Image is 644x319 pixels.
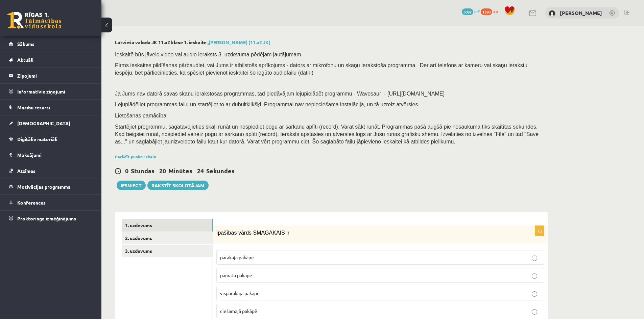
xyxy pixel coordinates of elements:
[117,181,146,190] button: Iesniegt
[122,245,213,257] a: 3. uzdevums
[532,256,537,261] input: pārākajā pakāpē
[147,181,209,190] a: Rakstīt skolotājam
[9,211,93,226] a: Proktoringa izmēģinājums
[17,104,50,110] span: Mācību resursi
[17,168,35,174] span: Atzīmes
[9,52,93,68] a: Aktuāli
[493,8,498,14] span: xp
[9,163,93,179] a: Atzīmes
[17,57,33,63] span: Aktuāli
[115,102,420,107] span: Lejuplādējiet programmas failu un startējiet to ar dubultklikšķi. Programmai nav nepieciešama ins...
[115,62,527,76] span: Pirms ieskaites pildīšanas pārbaudiet, vai Jums ir atbilstošs aprīkojums - dators ar mikrofonu un...
[9,84,93,99] a: Informatīvie ziņojumi
[197,167,204,175] span: 24
[532,291,537,297] input: vispārākajā pakāpē
[17,84,93,99] legend: Informatīvie ziņojumi
[9,131,93,147] a: Digitālie materiāli
[9,100,93,115] a: Mācību resursi
[115,39,548,45] h2: Latviešu valoda JK 11.a2 klase 1. ieskaite ,
[220,272,252,278] span: pamata pakāpē
[9,147,93,163] a: Maksājumi
[9,68,93,83] a: Ziņojumi
[17,68,93,83] legend: Ziņojumi
[9,115,93,131] a: [DEMOGRAPHIC_DATA]
[17,41,34,47] span: Sākums
[549,10,555,17] img: Kristina Pučko
[159,167,166,175] span: 20
[481,8,492,15] span: 1390
[209,39,270,45] a: [PERSON_NAME] (11.a2 JK)
[168,167,192,175] span: Minūtes
[17,136,57,142] span: Digitālie materiāli
[17,200,46,206] span: Konferences
[17,120,70,126] span: [DEMOGRAPHIC_DATA]
[115,113,168,118] span: Lietošanas pamācība!
[532,309,537,315] input: ciešamajā pakāpē
[462,8,480,14] a: 3087 mP
[115,91,445,97] span: Ja Jums nav datorā savas skaņu ierakstošas programmas, tad piedāvājam lejupielādēt programmu - Wa...
[9,195,93,210] a: Konferences
[131,167,154,175] span: Stundas
[7,12,62,29] a: Rīgas 1. Tālmācības vidusskola
[462,8,473,15] span: 3087
[560,9,602,16] a: [PERSON_NAME]
[474,8,480,14] span: mP
[9,179,93,194] a: Motivācijas programma
[535,225,544,236] p: 1p
[9,36,93,52] a: Sākums
[122,219,213,232] a: 1. uzdevums
[17,147,93,163] legend: Maksājumi
[125,167,128,175] span: 0
[17,215,76,221] span: Proktoringa izmēģinājums
[17,184,71,190] span: Motivācijas programma
[532,273,537,279] input: pamata pakāpē
[115,52,303,57] span: Ieskaitē būs jāveic video vai audio ieraksts 3. uzdevuma pēdējam jautājumam.
[481,8,501,14] a: 1390 xp
[216,230,289,236] span: Īpašības vārds SMAGĀKAIS ir
[220,254,254,260] span: pārākajā pakāpē
[122,232,213,244] a: 2. uzdevums
[220,308,257,314] span: ciešamajā pakāpē
[206,167,235,175] span: Sekundes
[115,124,539,144] span: Startējiet programmu, sagatavojieties skaļi runāt un nospiediet pogu ar sarkanu aplīti (record). ...
[220,290,260,296] span: vispārākajā pakāpē
[115,154,156,159] a: Parādīt punktu skalu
